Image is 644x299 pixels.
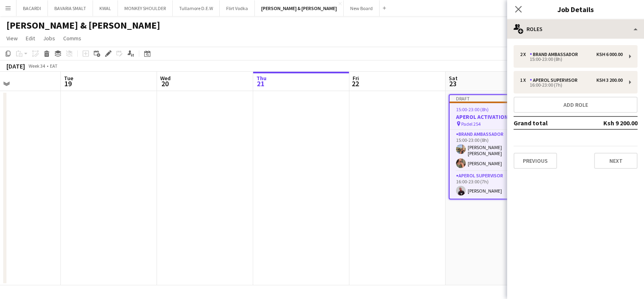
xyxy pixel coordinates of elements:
button: Next [594,153,638,169]
h3: APEROL ACTIVATION [450,113,538,120]
span: Wed [160,75,171,82]
h3: Job Details [507,4,644,15]
div: Brand Ambassador [530,52,581,57]
div: APEROL SUPERVISOR [530,77,581,83]
span: 23 [448,79,458,88]
app-job-card: Draft15:00-23:00 (8h)3/3APEROL ACTIVATION Padel 2542 RolesBrand Ambassador2/215:00-23:00 (8h)[PER... [449,94,539,199]
span: Comms [63,35,81,42]
a: Comms [60,33,85,44]
td: Grand total [514,116,587,129]
div: Draft [450,95,538,102]
app-card-role: APEROL SUPERVISOR1/116:00-23:00 (7h)[PERSON_NAME] [450,171,538,199]
span: Jobs [43,35,55,42]
button: New Board [344,0,380,16]
a: Jobs [40,33,58,44]
span: Week 34 [27,63,47,69]
button: BACARDI [17,0,48,16]
div: Ksh 3 200.00 [597,77,623,83]
div: 15:00-23:00 (8h) [520,57,623,61]
div: 2 x [520,52,530,57]
div: Ksh 6 000.00 [597,52,623,57]
div: EAT [50,63,58,69]
button: Add role [514,97,638,113]
button: Tullamore D.E.W [173,0,220,16]
app-card-role: Brand Ambassador2/215:00-23:00 (8h)[PERSON_NAME] [PERSON_NAME][PERSON_NAME] [450,130,538,171]
span: 15:00-23:00 (8h) [456,106,489,112]
button: Flirt Vodka [220,0,255,16]
span: 20 [159,79,171,88]
button: Previous [514,153,557,169]
span: Edit [26,35,35,42]
h1: [PERSON_NAME] & [PERSON_NAME] [6,19,160,31]
span: 22 [351,79,359,88]
span: 19 [63,79,73,88]
td: Ksh 9 200.00 [587,116,638,129]
button: KWAL [93,0,118,16]
span: Thu [256,75,266,82]
div: Roles [507,19,644,39]
button: MONKEY SHOULDER [118,0,173,16]
span: Padel 254 [461,121,481,127]
div: 1 x [520,77,530,83]
span: 21 [255,79,266,88]
span: Fri [353,75,359,82]
button: BAVARIA SMALT [48,0,93,16]
div: 16:00-23:00 (7h) [520,83,623,87]
span: Sat [449,75,458,82]
a: View [3,33,21,44]
button: [PERSON_NAME] & [PERSON_NAME] [255,0,344,16]
a: Edit [23,33,38,44]
span: Tue [64,75,73,82]
span: View [6,35,18,42]
div: [DATE] [6,62,25,70]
